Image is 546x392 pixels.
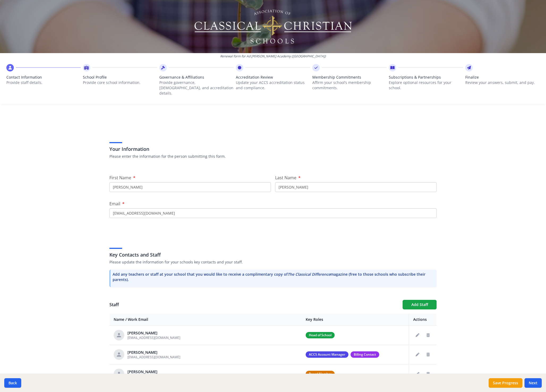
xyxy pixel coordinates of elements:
span: Accreditation Review [236,75,310,80]
p: Please enter the information for the person submitting this form. [109,154,437,159]
button: Save Progress [489,378,522,388]
span: Finalize [465,75,540,80]
span: Head of School [306,332,335,338]
button: Delete staff [424,370,432,378]
p: Provide core school information. [83,80,157,85]
h3: Your Information [109,145,437,153]
span: Subscriptions & Partnerships [389,75,463,80]
span: Board Member [306,371,335,377]
div: [PERSON_NAME] [127,350,180,355]
p: Add any teachers or staff at your school that you would like to receive a complimentary copy of m... [113,272,434,282]
th: Name / Work Email [109,314,301,326]
div: [PERSON_NAME] [127,330,180,336]
span: First Name [109,175,131,181]
p: Update your ACCS accreditation status and compliance. [236,80,310,91]
span: [EMAIL_ADDRESS][DOMAIN_NAME] [127,335,180,340]
p: Provide governance, [DEMOGRAPHIC_DATA], and accreditation details. [159,80,234,96]
i: The Classical Difference [288,272,330,277]
img: Logo [194,8,353,45]
th: Actions [409,314,437,326]
p: Review your answers, submit, and pay. [465,80,540,85]
button: Edit staff [413,370,422,378]
p: Explore optional resources for your school. [389,80,463,91]
button: Edit staff [413,350,422,359]
p: Please update the information for your schools key contacts and your staff. [109,259,437,265]
button: Delete staff [424,331,432,339]
div: [PERSON_NAME] [127,369,180,374]
button: Add Staff [403,300,437,309]
button: Next [524,378,542,388]
span: Billing Contact [351,351,379,358]
th: Key Roles [301,314,409,326]
span: Email [109,201,120,207]
p: Affirm your school’s membership commitments. [312,80,387,91]
span: ACCS Account Manager [306,351,348,358]
span: Membership Commitments [312,75,387,80]
span: School Profile [83,75,157,80]
p: Provide staff details. [6,80,81,85]
h1: Staff [109,301,398,308]
button: Edit staff [413,331,422,339]
button: Delete staff [424,350,432,359]
h3: Key Contacts and Staff [109,251,437,258]
span: Governance & Affiliations [159,75,234,80]
span: Contact Information [6,75,81,80]
button: Back [4,378,21,388]
span: [EMAIL_ADDRESS][DOMAIN_NAME] [127,355,180,359]
span: Last Name [275,175,296,181]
